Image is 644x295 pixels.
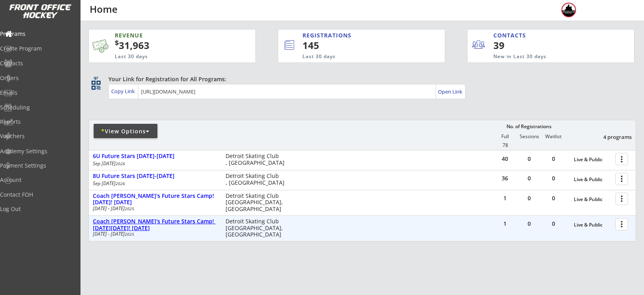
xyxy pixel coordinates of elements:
div: 0 [517,176,541,181]
div: No. of Registrations [504,124,554,129]
div: Detroit Skating Club [GEOGRAPHIC_DATA], [GEOGRAPHIC_DATA] [226,193,288,213]
div: Detroit Skating Club , [GEOGRAPHIC_DATA] [226,173,288,186]
div: [DATE] - [DATE] [93,206,215,211]
sup: $ [115,38,119,47]
div: REGISTRATIONS [302,31,408,39]
div: 0 [517,221,541,227]
div: 8U Future Stars [DATE]-[DATE] [93,173,217,180]
div: 4 programs [590,133,632,141]
em: 2025 [125,206,134,211]
button: more_vert [615,193,628,205]
div: 78 [493,143,517,148]
div: 6U Future Stars [DATE]-[DATE] [93,153,217,160]
div: Live & Public [574,197,611,202]
div: New in Last 30 days [493,53,597,60]
div: 40 [493,156,517,162]
button: more_vert [615,218,628,231]
div: qr [91,75,100,80]
div: 0 [542,221,565,227]
div: Last 30 days [115,53,217,60]
div: 36 [493,176,517,181]
div: 0 [542,195,565,201]
div: Live & Public [574,177,611,182]
div: 0 [542,156,565,162]
div: Sep [DATE] [93,161,215,166]
button: more_vert [615,173,628,185]
div: 31,963 [115,39,230,52]
div: Live & Public [574,222,611,228]
div: CONTACTS [493,31,530,39]
div: REVENUE [115,31,217,39]
div: Detroit Skating Club [GEOGRAPHIC_DATA], [GEOGRAPHIC_DATA] [226,218,288,238]
em: 2026 [116,181,125,186]
div: Last 30 days [302,53,412,60]
div: 145 [302,39,418,52]
div: 1 [493,195,517,201]
div: Detroit Skating Club , [GEOGRAPHIC_DATA] [226,153,288,166]
div: View Options [94,127,157,135]
div: 0 [517,156,541,162]
div: [DATE] - [DATE] [93,232,215,236]
div: 39 [493,39,542,52]
button: qr_code [90,79,102,91]
button: more_vert [615,153,628,165]
div: Your Link for Registration for All Programs: [108,75,611,83]
div: Copy Link [111,88,136,95]
div: Coach [PERSON_NAME]'s Future Stars Camp! [DATE][DATE]! [DATE] [93,218,217,232]
div: 0 [542,176,565,181]
div: 0 [517,195,541,201]
div: Live & Public [574,157,611,162]
div: Coach [PERSON_NAME]'s Future Stars Camp! [DATE]! [DATE] [93,193,217,206]
a: Open Link [438,86,463,97]
div: 1 [493,221,517,227]
em: 2026 [116,161,125,166]
div: Full [493,134,517,139]
div: Waitlist [541,134,565,139]
em: 2025 [125,231,134,237]
div: Open Link [438,88,463,95]
div: Sep [DATE] [93,181,215,186]
div: Sessions [517,134,541,139]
